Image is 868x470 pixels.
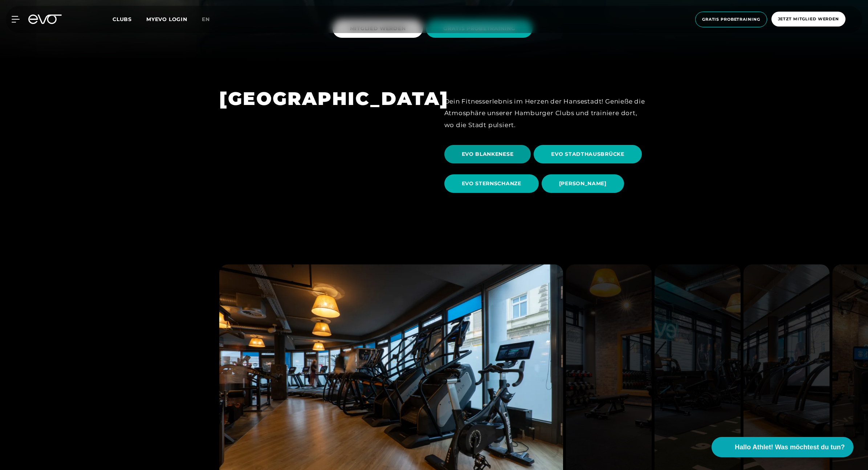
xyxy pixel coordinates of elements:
span: [PERSON_NAME] [559,180,607,187]
div: Dein Fitnesserlebnis im Herzen der Hansestadt! Genieße die Atmosphäre unserer Hamburger Clubs und... [444,96,649,131]
span: Jetzt Mitglied werden [778,16,839,22]
span: EVO STADTHAUSBRÜCKE [551,150,624,158]
a: Clubs [113,16,146,23]
button: Hallo Athlet! Was möchtest du tun? [712,437,853,457]
a: EVO BLANKENESE [444,139,534,169]
a: en [202,15,219,24]
h1: [GEOGRAPHIC_DATA] [219,87,424,110]
a: Gratis Probetraining [693,12,769,27]
a: MYEVO LOGIN [146,16,187,23]
span: en [202,16,210,23]
span: EVO BLANKENESE [462,150,514,158]
span: Hallo Athlet! Was möchtest du tun? [735,442,845,452]
a: EVO STERNSCHANZE [444,169,542,198]
span: EVO STERNSCHANZE [462,180,521,187]
span: Clubs [113,16,132,23]
a: [PERSON_NAME] [542,169,627,198]
span: Gratis Probetraining [702,16,760,23]
a: EVO STADTHAUSBRÜCKE [534,139,644,169]
a: Jetzt Mitglied werden [769,12,848,27]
